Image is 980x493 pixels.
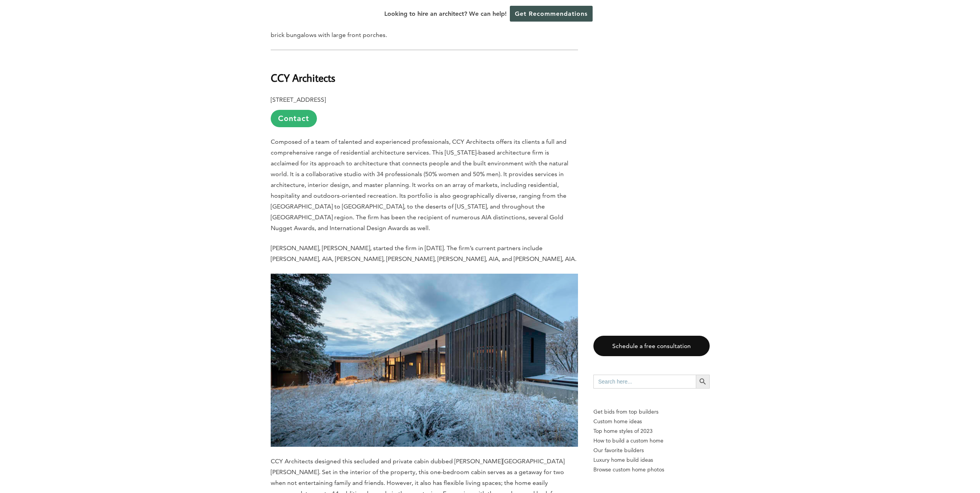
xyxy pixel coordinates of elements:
[593,407,710,417] p: Get bids from top builders
[271,110,317,127] a: Contact
[593,455,710,465] a: Luxury home build ideas
[593,336,710,356] a: Schedule a free consultation
[593,375,696,389] input: Search here...
[593,436,710,446] a: How to build a custom home
[593,446,710,455] a: Our favorite builders
[593,465,710,474] a: Browse custom home photos
[593,426,710,436] a: Top home styles of 2023
[271,138,568,232] span: Composed of a team of talented and experienced professionals, CCY Architects offers its clients a...
[271,244,576,262] span: [PERSON_NAME], [PERSON_NAME], started the firm in [DATE]. The firm’s current partners include [PE...
[271,96,326,103] b: [STREET_ADDRESS]
[271,71,335,84] b: CCY Architects
[699,377,707,386] svg: Search
[510,6,593,22] a: Get Recommendations
[593,417,710,426] a: Custom home ideas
